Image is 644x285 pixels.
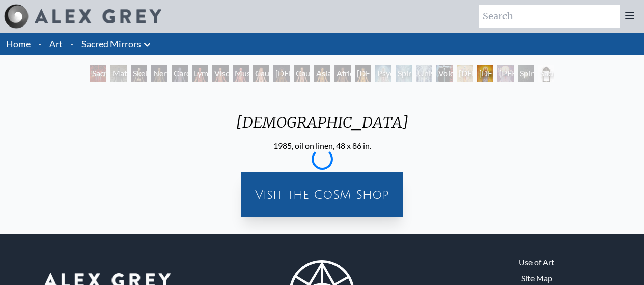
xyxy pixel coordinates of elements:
div: Material World [110,65,127,82]
div: Viscera [212,65,229,82]
div: 1985, oil on linen, 48 x 86 in. [228,140,417,152]
div: African Man [334,65,351,82]
input: Search [479,5,620,28]
a: Art [49,37,63,51]
a: Visit the CoSM Shop [247,178,397,211]
li: · [67,33,77,55]
div: [PERSON_NAME] [497,65,514,82]
div: Void Clear Light [436,65,453,82]
a: Home [6,38,31,49]
li: · [35,33,45,55]
div: Psychic Energy System [375,65,391,82]
div: [DEMOGRAPHIC_DATA] [457,65,473,82]
div: Cardiovascular System [172,65,188,82]
div: Asian Man [314,65,330,82]
div: [DEMOGRAPHIC_DATA] [228,113,417,140]
div: Caucasian Man [294,65,310,82]
div: [DEMOGRAPHIC_DATA] Woman [355,65,371,82]
div: Lymphatic System [192,65,208,82]
div: Universal Mind Lattice [416,65,432,82]
div: Skeletal System [131,65,147,82]
div: Muscle System [233,65,249,82]
div: Spiritual Energy System [396,65,412,82]
div: Spiritual World [518,65,534,82]
div: Nervous System [151,65,167,82]
div: Caucasian Woman [253,65,269,82]
div: [DEMOGRAPHIC_DATA] [477,65,493,82]
a: Use of Art [519,256,554,268]
div: Sacred Mirrors Frame [538,65,554,82]
a: Sacred Mirrors [81,37,141,51]
a: Site Map [521,272,552,284]
div: [DEMOGRAPHIC_DATA] Woman [273,65,290,82]
div: Sacred Mirrors Room, Entheon [90,65,106,82]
